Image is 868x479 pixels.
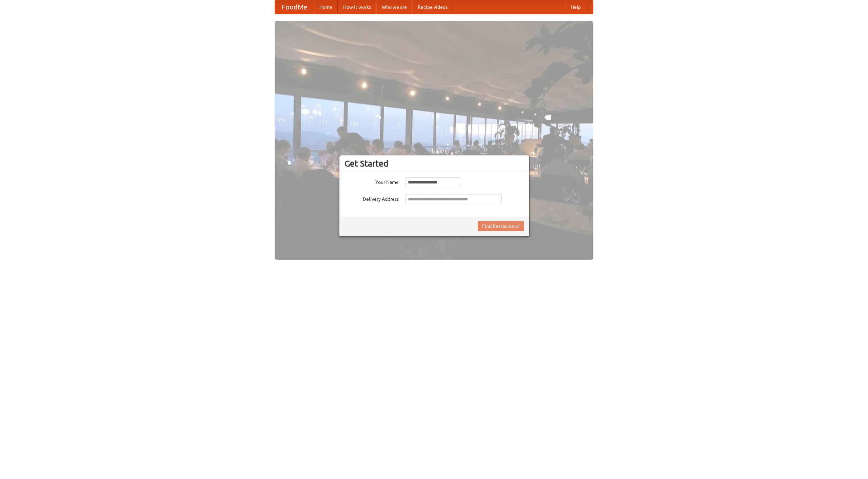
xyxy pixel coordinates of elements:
label: Delivery Address [344,194,399,202]
h3: Get Started [344,158,524,169]
a: Home [314,0,338,14]
a: Help [565,0,586,14]
button: Find Restaurants! [478,221,524,231]
a: Who we are [376,0,412,14]
label: Your Name [344,177,399,186]
a: How it works [338,0,376,14]
a: Recipe videos [412,0,453,14]
a: FoodMe [275,0,314,14]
